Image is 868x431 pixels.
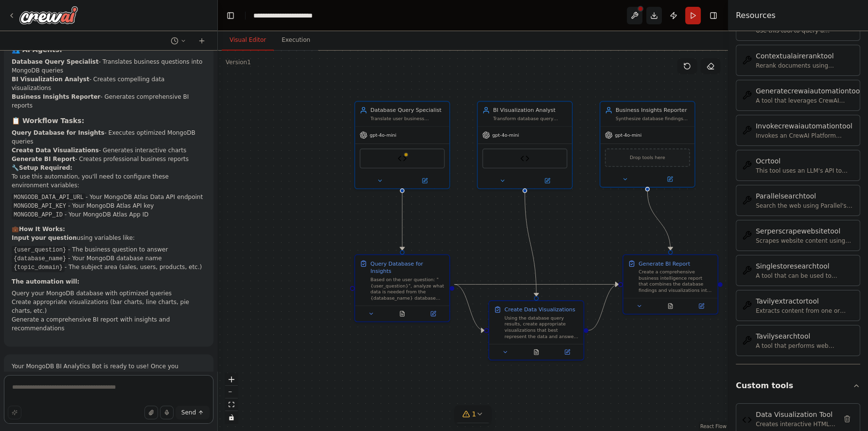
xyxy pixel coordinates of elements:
[707,9,720,22] button: Hide right sidebar
[12,92,206,110] li: - Generates comprehensive BI reports
[742,161,752,170] img: Ocrtool
[756,121,854,131] div: Invokecrewaiautomationtool
[756,51,854,61] div: Contextualaireranktool
[493,116,567,122] div: Transform database query results into compelling visual insights and interactive charts that clea...
[756,97,862,105] div: A tool that leverages CrewAI Studio's capabilities to automatically generate complete CrewAI auto...
[742,415,752,425] img: Data Visualization Tool
[19,164,72,171] strong: Setup Required:
[12,156,75,162] strong: Generate BI Report
[504,315,579,339] div: Using the database query results, create appropriate visualizations that best represent the data ...
[12,263,65,272] code: {topic_domain}
[226,58,251,66] div: Version 1
[638,260,690,268] div: Generate BI Report
[222,30,274,51] button: Visual Editor
[12,75,206,92] li: - Creates compelling data visualizations
[630,154,665,162] span: Drop tools here
[354,254,450,322] div: Query Database for InsightsBased on the user question: "{user_question}", analyze what data is ne...
[12,58,99,65] strong: Database Query Specialist
[12,202,68,211] code: MONGODB_API_KEY
[225,411,238,424] button: toggle interactivity
[12,210,206,219] li: - Your MongoDB Atlas App ID
[488,300,584,360] div: Create Data VisualizationsUsing the database query results, create appropriate visualizations tha...
[12,315,206,333] li: Generate a comprehensive BI report with insights and recommendations
[12,289,206,298] li: Query your MongoDB database with optimized queries
[520,347,552,357] button: No output available
[12,246,68,254] code: {user_question}
[12,254,206,263] li: - Your MongoDB database name
[12,146,206,155] li: - Generates interactive charts
[371,107,445,114] div: Database Query Specialist
[8,406,21,419] button: Improve this prompt
[274,30,318,51] button: Execution
[12,362,206,397] p: Your MongoDB BI Analytics Bot is ready to use! Once you configure the MongoDB Atlas Data API cred...
[756,342,854,350] div: A tool that performs web searches using the Tavily Search API. It returns a JSON object containin...
[225,373,238,386] button: zoom in
[742,90,752,100] img: Generatecrewaiautomationtool
[742,126,752,135] img: Invokecrewaiautomationtool
[144,406,158,419] button: Upload files
[526,176,569,185] button: Open in side panel
[756,202,854,210] div: Search the web using Parallel's Search API (v1beta). Returns ranked results with compressed excer...
[454,405,492,423] button: 1
[12,155,206,163] li: - Creates professional business reports
[12,254,68,263] code: {database_name}
[756,307,854,315] div: Extracts content from one or more web pages using the Tavily API. Returns structured data.
[420,309,446,318] button: Open in side panel
[756,237,854,245] div: Scrapes website content using Serper's scraping API. This tool can extract clean, readable conten...
[354,101,450,189] div: Database Query SpecialistTranslate user business questions into precise MongoDB queries and retri...
[840,412,854,426] button: Delete tool
[160,406,174,419] button: Click to speak your automation idea
[756,62,854,70] div: Rerank documents using Contextual AI's instruction-following reranker
[756,272,854,280] div: A tool that can be used to semantic search a query from a database.
[742,55,752,65] img: Contextualaireranktool
[454,281,484,334] g: Edge from 2513d6a2-b8b0-4ce4-b5e7-ae265e845006 to 76d105a0-06be-47f3-875b-ed58a0f67411
[12,211,65,219] code: MONGODB_APP_ID
[700,424,726,429] a: React Flow attribution
[225,386,238,398] button: zoom out
[600,101,695,188] div: Business Insights ReporterSynthesize database findings and visualizations into comprehensive busi...
[12,147,99,154] strong: Create Data Visualizations
[12,117,84,125] strong: 📋 Workflow Tasks:
[253,11,335,20] nav: breadcrumb
[167,35,190,47] button: Switch to previous chat
[12,225,206,233] h2: 💼
[742,301,752,310] img: Tavilyextractortool
[194,35,210,47] button: Start a new chat
[742,336,752,345] img: Tavilysearchtool
[756,167,854,175] div: This tool uses an LLM's API to extract text from an image file.
[12,93,100,100] strong: Business Insights Reporter
[756,156,854,166] div: Ocrtool
[554,347,580,357] button: Open in side panel
[756,261,854,271] div: Singlestoresearchtool
[12,233,206,242] p: using variables like:
[504,305,575,313] div: Create Data Visualizations
[756,420,836,428] div: Creates interactive HTML charts from JSON data using basic HTML/CSS/JavaScript. Supports bar, lin...
[742,196,752,205] img: Parallelsearchtool
[371,260,445,275] div: Query Database for Insights
[492,132,519,138] span: gpt-4o-mini
[654,302,687,311] button: No output available
[398,193,406,250] g: Edge from 4b71a43b-5827-430f-8c8a-e355be4e746a to 2513d6a2-b8b0-4ce4-b5e7-ae265e845006
[477,101,573,189] div: BI Visualization AnalystTransform database query results into compelling visual insights and inte...
[493,107,567,114] div: BI Visualization Analyst
[756,191,854,201] div: Parallelsearchtool
[736,10,776,21] h4: Resources
[622,254,718,315] div: Generate BI ReportCreate a comprehensive business intelligence report that combines the database ...
[756,86,862,96] div: Generatecrewaiautomationtool
[181,409,196,416] span: Send
[648,175,691,184] button: Open in side panel
[225,373,238,424] div: React Flow controls
[521,193,540,296] g: Edge from ccaec640-d4bb-4cde-8c95-deedfbc43532 to 76d105a0-06be-47f3-875b-ed58a0f67411
[12,298,206,315] li: Create appropriate visualizations (bar charts, line charts, pie charts, etc.)
[756,132,854,140] div: Invokes an CrewAI Platform Automation using API
[371,116,445,122] div: Translate user business questions into precise MongoDB queries and retrieve relevant data from th...
[616,107,690,114] div: Business Insights Reporter
[736,372,860,399] button: Custom tools
[12,201,206,210] li: - Your MongoDB Atlas API key
[12,129,105,136] strong: Query Database for Insights
[398,154,407,163] img: MongoDB Atlas Data API Tool
[224,9,237,22] button: Hide left sidebar
[12,128,206,146] li: - Executes optimized MongoDB queries
[12,245,206,254] li: - The business question to answer
[588,281,618,334] g: Edge from 76d105a0-06be-47f3-875b-ed58a0f67411 to 1939e474-741a-437d-880d-36ff49e3724e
